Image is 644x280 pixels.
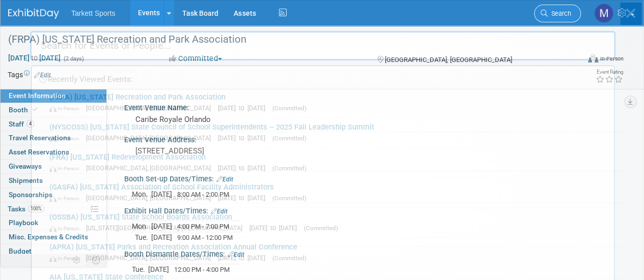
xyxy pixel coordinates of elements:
[272,165,306,172] span: (Committed)
[49,255,84,262] span: In-Person
[272,255,306,262] span: (Committed)
[86,104,216,112] span: [GEOGRAPHIC_DATA], [GEOGRAPHIC_DATA]
[49,105,84,112] span: In-Person
[44,88,609,117] a: (FRPA) [US_STATE] Recreation and Park Association In-Person [GEOGRAPHIC_DATA], [GEOGRAPHIC_DATA] ...
[218,194,270,202] span: [DATE] to [DATE]
[44,178,609,207] a: (GASFA) [US_STATE] Association of School Facility Administrators In-Person [GEOGRAPHIC_DATA], [GE...
[249,224,302,232] span: [DATE] to [DATE]
[272,135,306,142] span: (Committed)
[218,104,270,112] span: [DATE] to [DATE]
[86,254,216,262] span: [GEOGRAPHIC_DATA], [GEOGRAPHIC_DATA]
[44,118,609,147] a: (NYSCOSS) [US_STATE] State Council of School Superintendents – 2025 Fall Leadership Summit In-Per...
[86,134,216,142] span: [GEOGRAPHIC_DATA], [GEOGRAPHIC_DATA]
[44,148,609,177] a: (FRA) [US_STATE] Redevelopment Association In-Person [GEOGRAPHIC_DATA], [GEOGRAPHIC_DATA] [DATE] ...
[218,164,270,172] span: [DATE] to [DATE]
[49,165,84,172] span: In-Person
[86,164,216,172] span: [GEOGRAPHIC_DATA], [GEOGRAPHIC_DATA]
[218,254,270,262] span: [DATE] to [DATE]
[44,238,609,267] a: (APRA) [US_STATE] Parks and Recreation Association Annual Conference In-Person [GEOGRAPHIC_DATA],...
[49,195,84,202] span: In-Person
[49,225,84,232] span: In-Person
[44,208,609,237] a: (OSSBA) [US_STATE] State School Boards Association In-Person [US_STATE][GEOGRAPHIC_DATA], [GEOGRA...
[272,105,306,112] span: (Committed)
[86,224,247,232] span: [US_STATE][GEOGRAPHIC_DATA], [GEOGRAPHIC_DATA]
[272,195,306,202] span: (Committed)
[218,134,270,142] span: [DATE] to [DATE]
[37,66,609,88] div: Recently Viewed Events:
[30,31,615,60] input: Search for Events or People...
[86,194,216,202] span: [GEOGRAPHIC_DATA], [GEOGRAPHIC_DATA]
[49,135,84,142] span: In-Person
[304,225,338,232] span: (Committed)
